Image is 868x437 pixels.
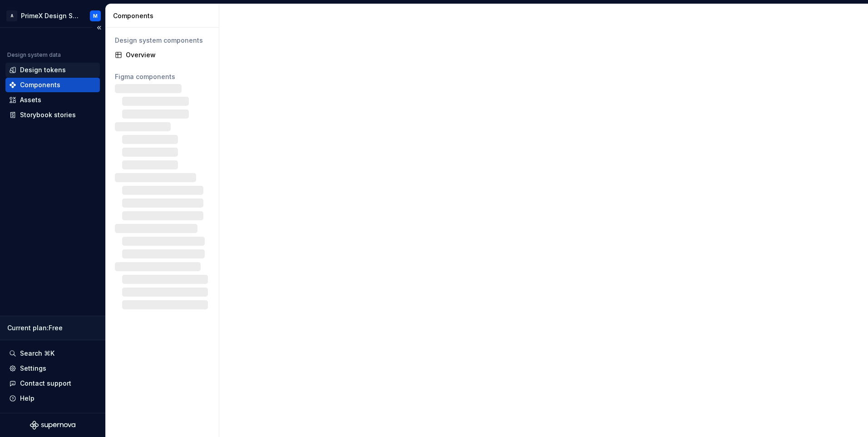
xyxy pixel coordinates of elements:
div: PrimeX Design System [21,11,79,20]
a: Storybook stories [5,108,100,122]
div: Design tokens [20,65,66,74]
div: M [93,12,98,20]
div: Components [20,80,60,89]
div: Design system data [7,51,61,59]
button: Contact support [5,376,100,391]
div: Storybook stories [20,110,76,119]
div: Components [113,11,215,20]
div: Contact support [20,379,71,388]
button: APrimeX Design SystemM [2,6,104,25]
button: Help [5,391,100,406]
div: Figma components [115,72,210,81]
a: Components [5,78,100,92]
div: Help [20,394,35,403]
div: Assets [20,95,41,104]
a: Assets [5,93,100,107]
div: A [6,10,17,21]
a: Overview [111,48,213,62]
a: Design tokens [5,63,100,77]
button: Collapse sidebar [93,21,105,34]
a: Settings [5,361,100,376]
button: Search ⌘K [5,346,100,361]
svg: Supernova Logo [30,421,75,430]
div: Overview [126,50,210,60]
div: Settings [20,364,46,373]
div: Current plan : Free [7,323,98,333]
div: Search ⌘K [20,349,54,358]
div: Design system components [115,36,210,45]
